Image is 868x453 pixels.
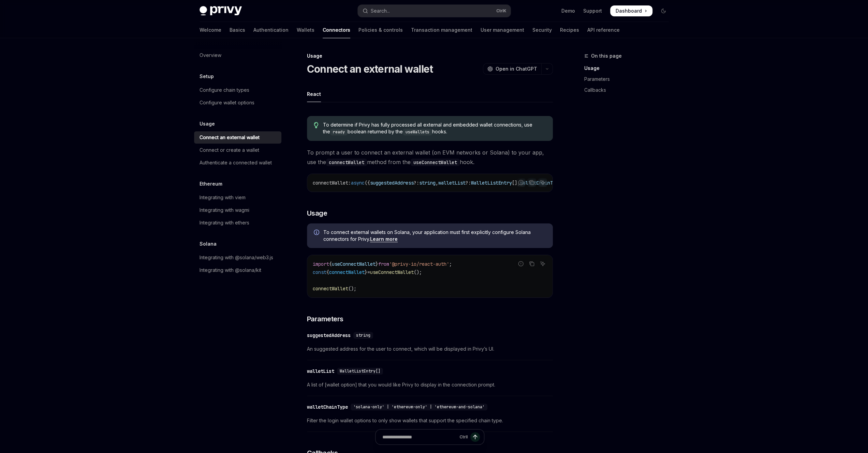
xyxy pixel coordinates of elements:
span: Parameters [307,314,343,324]
span: ?: [466,180,471,186]
div: Integrating with viem [200,193,246,202]
div: suggestedAddress [307,332,351,339]
img: dark logo [200,6,242,16]
button: Report incorrect code [516,178,525,187]
span: async [351,180,365,186]
button: Copy the contents from the code block [527,178,536,187]
a: Support [583,8,602,14]
span: Filter the login wallet options to only show wallets that support the specified chain type. [307,417,553,425]
a: Authentication [253,22,289,38]
button: Report incorrect code [516,259,525,268]
span: ({ [365,180,370,186]
div: Integrating with @solana/web3.js [200,253,273,262]
span: } [376,261,378,267]
a: Parameters [584,74,674,85]
span: suggestedAddress [370,180,414,186]
a: Integrating with @solana/web3.js [194,251,281,264]
a: Policies & controls [358,22,403,38]
div: Connect an external wallet [200,133,260,142]
span: connectWallet [313,286,348,292]
span: (); [414,269,422,275]
button: Ask AI [538,178,547,187]
span: An suggested address for the user to connect, which will be displayed in Privy’s UI. [307,345,553,353]
h5: Usage [200,120,215,128]
div: Integrating with @solana/kit [200,266,261,274]
span: const [313,269,326,275]
span: Open in ChatGPT [496,65,537,72]
h1: Connect an external wallet [307,63,433,75]
span: connectWallet [329,269,365,275]
span: Ctrl K [496,8,506,14]
h5: Setup [200,72,214,81]
span: Dashboard [616,8,642,14]
a: Transaction management [411,22,472,38]
a: Recipes [560,22,579,38]
h5: Ethereum [200,180,222,188]
code: useConnectWallet [411,159,460,166]
a: Learn more [370,236,398,242]
span: A list of [wallet option] that you would like Privy to display in the connection prompt. [307,381,553,389]
a: Overview [194,49,281,61]
span: To connect external wallets on Solana, your application must first explicitly configure Solana co... [323,229,546,243]
a: User management [481,22,524,38]
a: Welcome [200,22,221,38]
a: Connect an external wallet [194,131,281,144]
a: Security [532,22,552,38]
button: Copy the contents from the code block [527,259,536,268]
span: string [419,180,436,186]
div: Configure chain types [200,86,249,94]
div: Usage [307,53,553,59]
span: = [367,269,370,275]
span: { [326,269,329,275]
a: Connect or create a wallet [194,144,281,156]
span: WalletListEntry [471,180,512,186]
span: } [365,269,367,275]
div: Overview [200,51,221,59]
span: 'solana-only' | 'ethereum-only' | 'ethereum-and-solana' [353,404,485,410]
div: Search... [371,7,390,15]
span: Usage [307,208,327,218]
span: To prompt a user to connect an external wallet (on EVM networks or Solana) to your app, use the m... [307,148,553,167]
a: Basics [230,22,245,38]
div: Integrating with ethers [200,219,249,227]
div: Integrating with wagmi [200,206,249,214]
button: Open in ChatGPT [483,63,541,75]
div: walletChainType [307,404,348,410]
a: Configure chain types [194,84,281,96]
a: Integrating with viem [194,191,281,204]
span: (); [348,286,356,292]
span: ?: [414,180,419,186]
a: API reference [587,22,620,38]
button: Ask AI [538,259,547,268]
svg: Tip [314,122,319,128]
button: Open search [358,5,511,17]
h5: Solana [200,240,217,248]
a: Connectors [323,22,350,38]
span: import [313,261,329,267]
a: Wallets [297,22,314,38]
code: useWallets [403,129,432,135]
a: Integrating with wagmi [194,204,281,216]
div: walletList [307,368,334,375]
div: React [307,86,321,102]
button: Send message [470,432,480,442]
button: Toggle dark mode [658,5,669,16]
span: string [356,333,370,338]
div: Authenticate a connected wallet [200,159,272,167]
a: Integrating with @solana/kit [194,264,281,276]
a: Usage [584,63,674,74]
span: WalletListEntry[] [340,368,380,374]
span: , [436,180,438,186]
div: Connect or create a wallet [200,146,259,154]
code: connectWallet [326,159,367,166]
span: { [329,261,332,267]
a: Dashboard [610,5,652,16]
a: Integrating with ethers [194,217,281,229]
a: Callbacks [584,85,674,96]
span: connectWallet [313,180,348,186]
input: Ask a question... [382,429,457,444]
span: from [378,261,389,267]
span: To determine if Privy has fully processed all external and embedded wallet connections, use the b... [323,121,546,135]
svg: Info [314,230,321,236]
span: : [348,180,351,186]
